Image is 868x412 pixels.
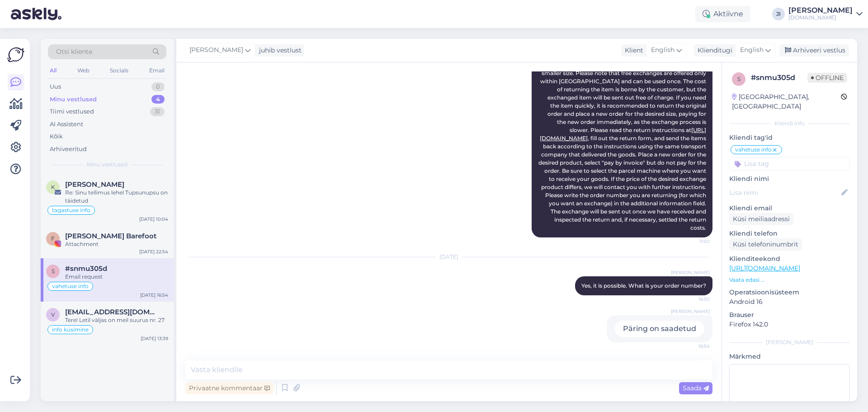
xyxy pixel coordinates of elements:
div: Socials [108,65,130,76]
div: Klienditugi [694,46,732,55]
span: 16:54 [676,343,710,350]
div: [PERSON_NAME] [729,338,850,346]
div: Privaatne kommentaar [185,382,274,394]
div: Attachment [65,240,168,248]
span: Hello! Yes, it is possible to exchange your ordered shoes for a smaller size. Please note that fr... [538,45,708,231]
div: 31 [150,107,165,116]
div: Email request [65,273,168,281]
div: Päring on saadetud [615,321,704,337]
span: Yes, it is possible. What is your order number? [581,282,706,289]
span: #snmu305d [65,265,107,273]
div: [GEOGRAPHIC_DATA], [GEOGRAPHIC_DATA] [732,92,841,111]
div: 4 [151,95,165,104]
span: veberit@gmail.com [65,308,159,316]
p: Android 16 [729,297,850,307]
div: AI Assistent [50,120,83,129]
span: English [651,45,675,55]
span: tagastuse info [52,208,90,213]
img: Askly Logo [7,46,24,63]
span: Otsi kliente [56,47,92,57]
span: K [51,184,55,190]
div: [DATE] 16:54 [140,292,168,298]
a: [URL][DOMAIN_NAME] [729,264,800,272]
span: [PERSON_NAME] [671,269,710,276]
div: # snmu305d [751,72,807,83]
div: Tere! Letil väljas on meil suurus nr. 27 [65,316,168,324]
div: 0 [151,82,165,91]
p: Märkmed [729,352,850,361]
p: Vaata edasi ... [729,276,850,284]
div: Kliendi info [729,119,850,128]
div: [DATE] 13:39 [141,335,168,342]
input: Lisa nimi [730,188,840,198]
p: Kliendi tag'id [729,133,850,142]
div: [DOMAIN_NAME] [788,14,853,21]
div: [DATE] 22:54 [139,248,168,255]
div: Web [75,65,91,76]
span: English [740,45,764,55]
span: 11:02 [676,238,710,245]
span: Offline [807,73,847,83]
span: Minu vestlused [87,161,127,169]
div: Aktiivne [695,6,750,22]
span: info küsimine [52,327,89,332]
p: Operatsioonisüsteem [729,288,850,297]
div: Küsi telefoninumbrit [729,238,802,251]
span: v [51,311,55,318]
div: Arhiveeritud [50,145,87,154]
div: Küsi meiliaadressi [729,213,793,225]
div: Email [147,65,166,76]
a: [PERSON_NAME][DOMAIN_NAME] [788,7,863,21]
p: Brauser [729,310,850,320]
p: Kliendi nimi [729,174,850,184]
div: Klient [621,46,643,55]
div: Re: Sinu tellimus lehel Tupsunupsu on täidetud [65,189,168,205]
span: vahetuse info [735,147,772,152]
div: [DATE] [185,253,712,261]
p: Klienditeekond [729,254,850,264]
span: vahetuse info [52,284,89,289]
div: Kõik [50,132,63,141]
p: Kliendi email [729,204,850,213]
div: JI [772,8,785,20]
span: Saada [683,384,709,392]
span: 16:50 [676,296,710,303]
span: F [51,235,55,242]
span: Freet Barefoot [65,232,156,240]
span: s [737,76,741,82]
div: juhib vestlust [255,46,302,55]
div: [PERSON_NAME] [788,7,853,14]
span: s [52,268,55,275]
span: [PERSON_NAME] [189,45,243,55]
div: [DATE] 10:04 [139,216,168,223]
div: Uus [50,82,61,91]
input: Lisa tag [729,157,850,170]
div: Arhiveeri vestlus [779,44,849,57]
div: Tiimi vestlused [50,107,94,116]
div: All [48,65,58,76]
p: Kliendi telefon [729,229,850,238]
p: Firefox 142.0 [729,320,850,329]
span: [PERSON_NAME] [671,308,710,315]
span: Kerstin Metsla [65,180,124,189]
div: Minu vestlused [50,95,97,104]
